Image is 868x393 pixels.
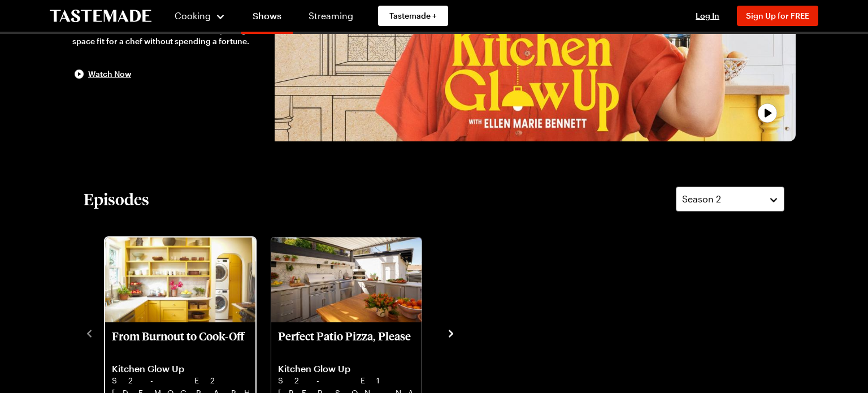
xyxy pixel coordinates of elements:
img: From Burnout to Cook-Off [105,237,255,322]
button: navigate to next item [445,326,457,339]
button: Log In [685,10,730,21]
button: Season 2 [676,187,784,211]
button: Cooking [174,2,225,29]
p: Kitchen Glow Up [278,363,415,374]
p: Perfect Patio Pizza, Please [278,329,415,356]
p: S2 - E2 [112,374,249,387]
span: Cooking [175,10,211,21]
a: To Tastemade Home Page [50,10,151,23]
button: Sign Up for FREE [737,6,818,26]
button: navigate to previous item [84,326,95,339]
span: Log In [696,11,719,20]
p: From Burnout to Cook-Off [112,329,249,356]
img: Perfect Patio Pizza, Please [271,237,422,322]
p: S2 - E1 [278,374,415,387]
span: Sign Up for FREE [746,11,809,20]
span: Season 2 [682,192,721,206]
span: Watch Now [88,68,131,80]
p: Kitchen Glow Up [112,363,249,374]
h2: Episodes [84,189,149,209]
a: Shows [241,2,293,34]
a: Tastemade + [378,6,448,26]
span: Tastemade + [389,10,437,21]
